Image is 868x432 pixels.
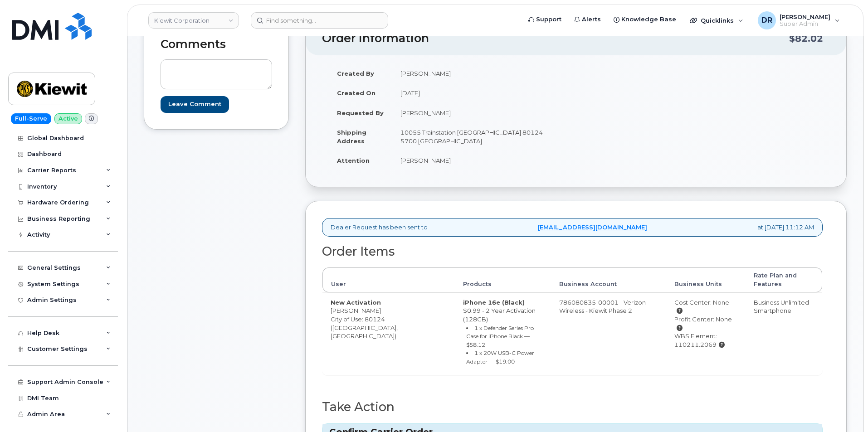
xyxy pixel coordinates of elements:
[683,11,750,29] div: Quicklinks
[536,15,561,24] span: Support
[392,63,569,83] td: [PERSON_NAME]
[161,96,229,113] input: Leave Comment
[251,12,388,29] input: Find something...
[522,10,568,29] a: Support
[780,20,830,28] span: Super Admin
[829,393,861,425] iframe: Messenger Launcher
[466,349,534,365] small: 1 x 20W USB-C Power Adapter — $19.00
[538,223,647,232] a: [EMAIL_ADDRESS][DOMAIN_NAME]
[392,83,569,103] td: [DATE]
[337,89,375,97] strong: Created On
[322,267,455,292] th: User
[674,332,737,349] div: WBS Element: 110211.2069
[337,129,366,145] strong: Shipping Address
[780,13,830,20] span: [PERSON_NAME]
[455,267,551,292] th: Products
[551,292,666,375] td: 786080835-00001 - Verizon Wireless - Kiewit Phase 2
[392,150,569,170] td: [PERSON_NAME]
[322,32,789,45] h2: Order Information
[466,325,534,348] small: 1 x Defender Series Pro Case for iPhone Black — $58.12
[674,315,737,332] div: Profit Center: None
[582,15,601,24] span: Alerts
[789,30,823,47] div: $82.02
[746,292,822,375] td: Business Unlimited Smartphone
[322,218,823,237] div: Dealer Request has been sent to at [DATE] 11:12 AM
[455,292,551,375] td: $0.99 - 2 Year Activation (128GB)
[746,267,822,292] th: Rate Plan and Features
[551,267,666,292] th: Business Account
[337,157,370,164] strong: Attention
[761,15,772,26] span: DR
[392,103,569,123] td: [PERSON_NAME]
[337,109,384,116] strong: Requested By
[148,12,239,29] a: Kiewit Corporation
[463,299,525,306] strong: iPhone 16e (Black)
[607,10,683,29] a: Knowledge Base
[322,245,823,258] h2: Order Items
[392,122,569,150] td: 10055 Trainstation [GEOGRAPHIC_DATA] 80124-5700 [GEOGRAPHIC_DATA]
[337,70,374,77] strong: Created By
[322,292,455,375] td: [PERSON_NAME] City of Use: 80124 ([GEOGRAPHIC_DATA], [GEOGRAPHIC_DATA])
[674,298,737,315] div: Cost Center: None
[621,15,676,24] span: Knowledge Base
[322,400,823,414] h2: Take Action
[701,17,734,24] span: Quicklinks
[331,299,381,306] strong: New Activation
[568,10,607,29] a: Alerts
[666,267,746,292] th: Business Units
[751,11,846,29] div: Dori Ripley
[161,38,272,51] h2: Comments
